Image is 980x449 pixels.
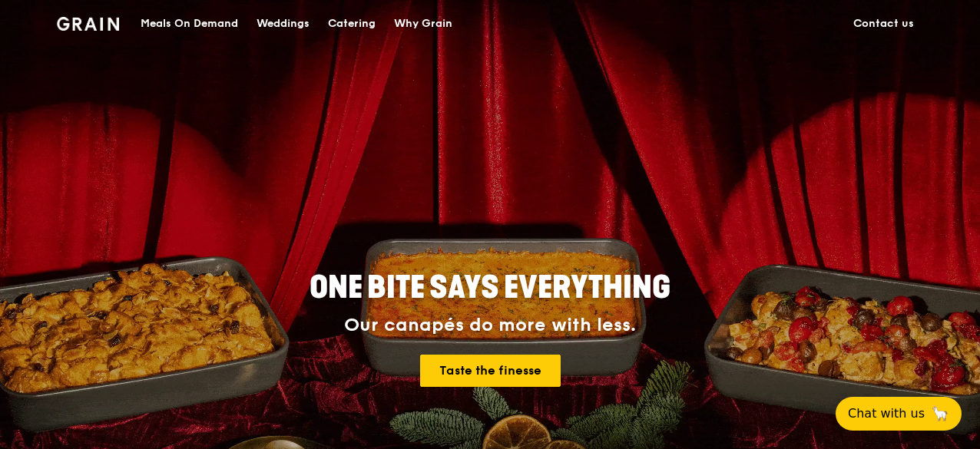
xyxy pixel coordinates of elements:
span: Chat with us [848,404,925,423]
div: Why Grain [394,1,452,47]
div: Weddings [257,1,310,47]
span: 🦙 [931,404,949,423]
img: Grain [57,17,119,31]
a: Why Grain [385,1,462,47]
a: Weddings [247,1,319,47]
a: Catering [319,1,385,47]
button: Chat with us🦙 [836,397,962,431]
a: Contact us [844,1,923,47]
div: Meals On Demand [141,1,238,47]
a: Taste the finesse [420,355,561,387]
div: Catering [328,1,376,47]
div: Our canapés do more with less. [214,315,766,336]
span: ONE BITE SAYS EVERYTHING [310,269,670,306]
